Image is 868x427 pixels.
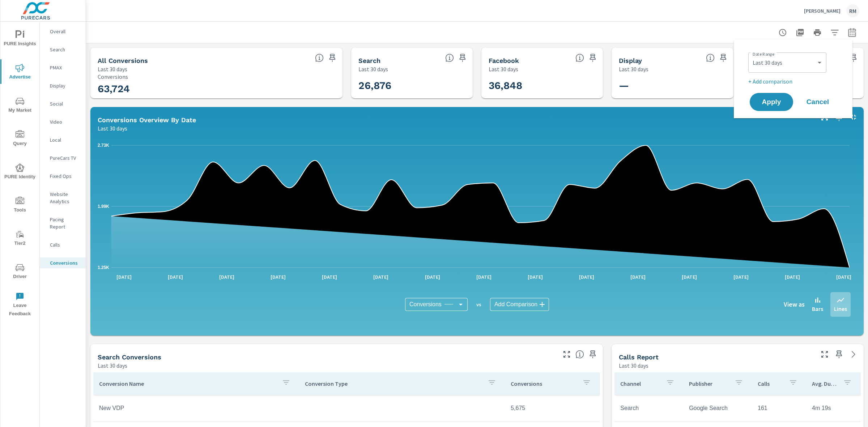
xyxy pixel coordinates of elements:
[445,54,454,62] span: Search Conversions include Actions, Leads and Unmapped Conversions.
[494,301,537,308] span: Add Comparison
[40,239,86,250] div: Calls
[846,4,859,17] div: RM
[752,399,806,417] td: 161
[511,380,576,387] p: Conversions
[845,25,859,40] button: Select Date Range
[265,273,291,281] p: [DATE]
[819,349,830,360] button: Make Fullscreen
[50,172,80,180] p: Fixed Ops
[489,65,518,73] p: Last 30 days
[358,65,388,73] p: Last 30 days
[683,399,752,417] td: Google Search
[50,46,80,53] p: Search
[614,399,683,417] td: Search
[619,80,726,92] h3: —
[50,154,80,162] p: PureCars TV
[50,216,80,230] p: Pacing Report
[98,73,335,80] p: Conversions
[806,399,860,417] td: 4m 19s
[93,399,299,417] td: New VDP
[457,52,468,64] span: Save this to your personalized report
[619,57,642,64] h5: Display
[409,301,442,308] span: Conversions
[305,380,482,387] p: Conversion Type
[848,111,859,123] button: Minimize Widget
[50,191,80,205] p: Website Analytics
[575,54,584,62] span: All conversions reported from Facebook with duplicates filtered out
[748,77,841,86] p: + Add comparison
[757,99,786,105] span: Apply
[50,82,80,89] p: Display
[40,116,86,127] div: Video
[40,189,86,207] div: Website Analytics
[831,273,856,281] p: [DATE]
[625,273,651,281] p: [DATE]
[40,171,86,182] div: Fixed Ops
[489,57,519,64] h5: Facebook
[3,292,37,318] span: Leave Feedback
[40,26,86,37] div: Overall
[796,93,839,111] button: Cancel
[3,130,37,148] span: Query
[489,80,596,92] h3: 36,848
[163,273,188,281] p: [DATE]
[98,361,127,370] p: Last 30 days
[50,100,80,107] p: Social
[505,399,600,417] td: 5,675
[50,64,80,71] p: PMAX
[98,65,127,73] p: Last 30 days
[98,57,148,64] h5: All Conversions
[98,83,335,95] h3: 63,724
[98,124,127,133] p: Last 30 days
[40,134,86,145] div: Local
[40,153,86,163] div: PureCars TV
[471,273,497,281] p: [DATE]
[587,52,599,64] span: Save this to your personalized report
[0,22,39,321] div: nav menu
[490,298,549,311] div: Add Comparison
[368,273,393,281] p: [DATE]
[833,349,845,360] span: Save this to your personalized report
[619,361,648,370] p: Last 30 days
[574,273,599,281] p: [DATE]
[358,57,380,64] h5: Search
[812,380,837,387] p: Avg. Duration
[706,54,715,62] span: Display Conversions include Actions, Leads and Unmapped Conversions
[98,265,109,270] text: 1.25K
[98,353,161,361] h5: Search Conversions
[40,257,86,268] div: Conversions
[40,44,86,55] div: Search
[98,143,109,148] text: 2.73K
[99,380,276,387] p: Conversion Name
[784,301,805,308] h6: View as
[420,273,445,281] p: [DATE]
[111,273,137,281] p: [DATE]
[619,65,648,73] p: Last 30 days
[523,273,548,281] p: [DATE]
[834,304,847,313] p: Lines
[3,97,37,115] span: My Market
[214,273,239,281] p: [DATE]
[50,136,80,144] p: Local
[677,273,702,281] p: [DATE]
[848,52,859,64] span: Save this to your personalized report
[317,273,342,281] p: [DATE]
[619,353,659,361] h5: Calls Report
[327,52,338,64] span: Save this to your personalized report
[561,349,573,360] button: Make Fullscreen
[620,380,660,387] p: Channel
[728,273,754,281] p: [DATE]
[315,54,324,62] span: All Conversions include Actions, Leads and Unmapped Conversions
[812,304,823,313] p: Bars
[750,93,793,111] button: Apply
[804,8,841,14] p: [PERSON_NAME]
[405,298,468,311] div: Conversions
[3,64,37,81] span: Advertise
[3,230,37,248] span: Tier2
[98,116,196,124] h5: Conversions Overview By Date
[98,204,109,209] text: 1.99K
[3,163,37,181] span: PURE Identity
[718,52,729,64] span: Save this to your personalized report
[3,30,37,48] span: PURE Insights
[358,80,465,92] h3: 26,876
